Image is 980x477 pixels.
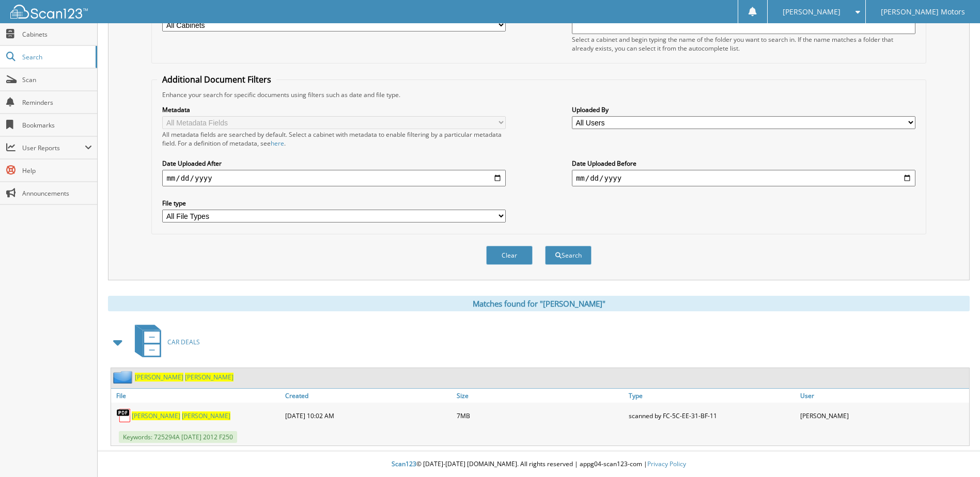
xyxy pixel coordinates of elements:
img: PDF.png [116,408,132,423]
legend: Additional Document Filters [157,74,276,85]
span: Search [22,53,90,61]
span: [PERSON_NAME] [182,411,230,420]
a: here [271,139,284,148]
span: User Reports [22,144,85,152]
div: Select a cabinet and begin typing the name of the folder you want to search in. If the name match... [572,35,915,53]
img: scan123-logo-white.svg [10,5,88,19]
a: Type [626,389,798,403]
div: [PERSON_NAME] [798,405,969,426]
span: CAR DEALS [167,338,200,346]
div: Enhance your search for specific documents using filters such as date and file type. [157,90,920,99]
a: Privacy Policy [647,459,686,468]
img: folder2.png [113,371,135,384]
span: Bookmarks [22,121,92,130]
input: start [162,170,506,186]
a: File [111,389,283,403]
a: [PERSON_NAME] [PERSON_NAME] [132,411,230,420]
div: 7MB [454,405,626,426]
span: [PERSON_NAME] Motors [881,9,965,15]
label: Date Uploaded Before [572,159,915,168]
input: end [572,170,915,186]
span: [PERSON_NAME] [135,373,183,381]
a: Size [454,389,626,403]
a: Created [283,389,454,403]
span: Help [22,166,92,175]
label: Date Uploaded After [162,159,506,168]
span: Scan123 [392,459,416,468]
a: CAR DEALS [129,322,200,362]
button: Clear [486,246,533,265]
span: Cabinets [22,30,92,39]
label: Uploaded By [572,105,915,114]
div: scanned by FC-5C-EE-31-BF-11 [626,405,798,426]
a: User [798,389,969,403]
button: Search [545,246,592,265]
span: [PERSON_NAME] [132,411,180,420]
label: Metadata [162,105,506,114]
span: Reminders [22,98,92,107]
span: [PERSON_NAME] [783,9,841,15]
div: All metadata fields are searched by default. Select a cabinet with metadata to enable filtering b... [162,130,506,148]
span: Announcements [22,189,92,198]
span: Keywords: 725294A [DATE] 2012 F250 [119,431,237,443]
span: [PERSON_NAME] [185,373,234,381]
div: [DATE] 10:02 AM [283,405,454,426]
div: Matches found for "[PERSON_NAME]" [108,296,970,311]
label: File type [162,199,506,208]
div: © [DATE]-[DATE] [DOMAIN_NAME]. All rights reserved | appg04-scan123-com | [98,452,980,477]
span: Scan [22,75,92,84]
iframe: Chat Widget [928,427,980,477]
a: [PERSON_NAME] [PERSON_NAME] [135,373,234,381]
